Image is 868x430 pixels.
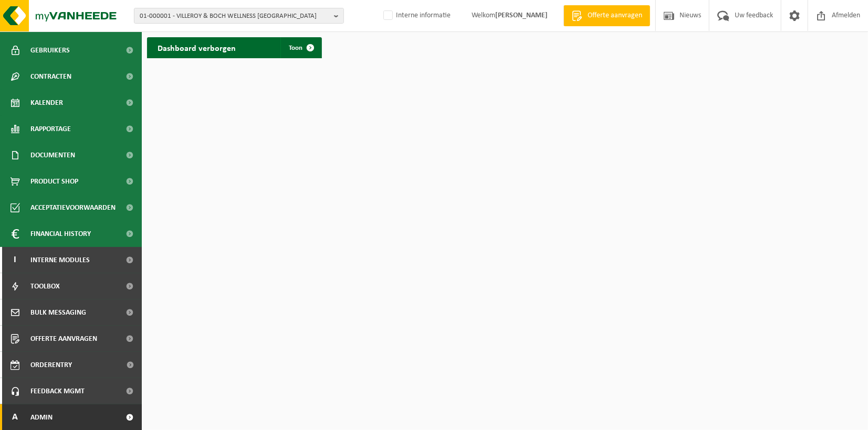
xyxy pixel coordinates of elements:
h2: Dashboard verborgen [147,37,246,58]
span: Contracten [30,63,71,90]
span: Product Shop [30,168,78,195]
span: 01-000001 - VILLEROY & BOCH WELLNESS [GEOGRAPHIC_DATA] [140,8,330,24]
span: Acceptatievoorwaarden [30,195,116,221]
span: Toolbox [30,273,60,299]
span: Kalender [30,90,63,116]
span: Feedback MGMT [30,378,85,404]
span: Rapportage [30,116,71,142]
span: Gebruikers [30,37,70,63]
span: Financial History [30,221,91,247]
span: Orderentry Goedkeuring [30,352,119,378]
span: Offerte aanvragen [30,326,97,352]
a: Toon [280,37,321,58]
span: Toon [289,45,302,51]
span: Interne modules [30,247,90,273]
span: I [11,247,20,273]
span: Offerte aanvragen [585,10,645,21]
label: Interne informatie [381,8,451,24]
a: Offerte aanvragen [563,5,650,26]
button: 01-000001 - VILLEROY & BOCH WELLNESS [GEOGRAPHIC_DATA] [134,8,344,24]
strong: [PERSON_NAME] [495,12,548,19]
span: Documenten [30,142,75,168]
span: Bulk Messaging [30,299,86,326]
